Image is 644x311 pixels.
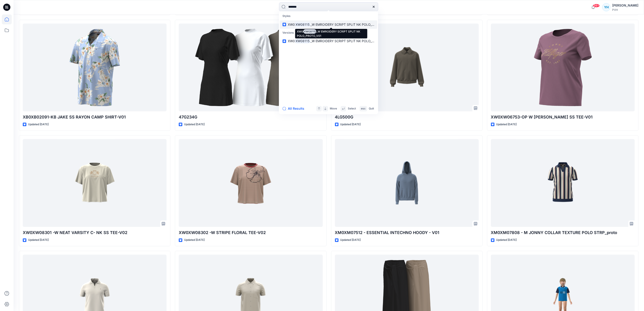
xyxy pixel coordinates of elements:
[335,139,479,227] a: XM0XM07512 - ESSENTIAL INTECHNO HOODY - V01
[491,114,635,120] p: XW0XW06753-OP W [PERSON_NAME] SS TEE-V01
[369,106,374,111] p: Quit
[330,106,337,111] p: Move
[335,230,479,236] p: XM0XM07512 - ESSENTIAL INTECHNO HOODY - V01
[491,230,635,236] p: XM0XM07808 - M JONNY COLLAR TEXTURE POLO STRP_proto
[348,106,356,111] p: Select
[335,23,479,111] a: 4LG500G
[179,23,323,111] a: 47G234G
[280,12,377,21] p: Styles
[340,238,361,242] p: Updated [DATE]
[23,114,167,120] p: XB0XB02091-KB JAKE SS RAYON CAMP SHIRT-V01
[612,3,638,8] div: [PERSON_NAME]
[593,4,600,7] span: 99+
[280,29,377,37] p: Versions
[295,39,311,44] mark: XW08115
[295,22,311,27] mark: XW08115
[310,23,389,26] span: _W EMROIDERY SCRIPT SPLIT NK POLO_PROTO_V01
[310,39,389,43] span: _W EMROIDERY SCRIPT SPLIT NK POLO_PROTO_V01
[23,230,167,236] p: XW0XW08301 -W NEAT VARSITY C- NK SS TEE-V02
[184,122,205,127] p: Updated [DATE]
[491,139,635,227] a: XM0XM07808 - M JONNY COLLAR TEXTURE POLO STRP_proto
[179,114,323,120] p: 47G234G
[184,238,205,242] p: Updated [DATE]
[288,39,295,43] span: XW0
[340,122,361,127] p: Updated [DATE]
[23,23,167,111] a: XB0XB02091-KB JAKE SS RAYON CAMP SHIRT-V01
[496,238,517,242] p: Updated [DATE]
[496,122,517,127] p: Updated [DATE]
[280,37,377,45] a: XW0XW08115_W EMROIDERY SCRIPT SPLIT NK POLO_PROTO_V01
[179,139,323,227] a: XW0XW08302 -W STRIPE FLORAL TEE-V02
[288,23,295,26] span: XW0
[23,139,167,227] a: XW0XW08301 -W NEAT VARSITY C- NK SS TEE-V02
[28,238,49,242] p: Updated [DATE]
[612,8,638,12] div: PVH
[280,20,377,29] a: XW0XW08115_W EMROIDERY SCRIPT SPLIT NK POLO_PROTO_V01
[283,106,307,111] button: All Results
[335,114,479,120] p: 4LG500G
[179,230,323,236] p: XW0XW08302 -W STRIPE FLORAL TEE-V02
[361,106,366,111] p: esc
[28,122,49,127] p: Updated [DATE]
[491,23,635,111] a: XW0XW06753-OP W LYDIA SS TEE-V01
[602,3,610,11] div: YH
